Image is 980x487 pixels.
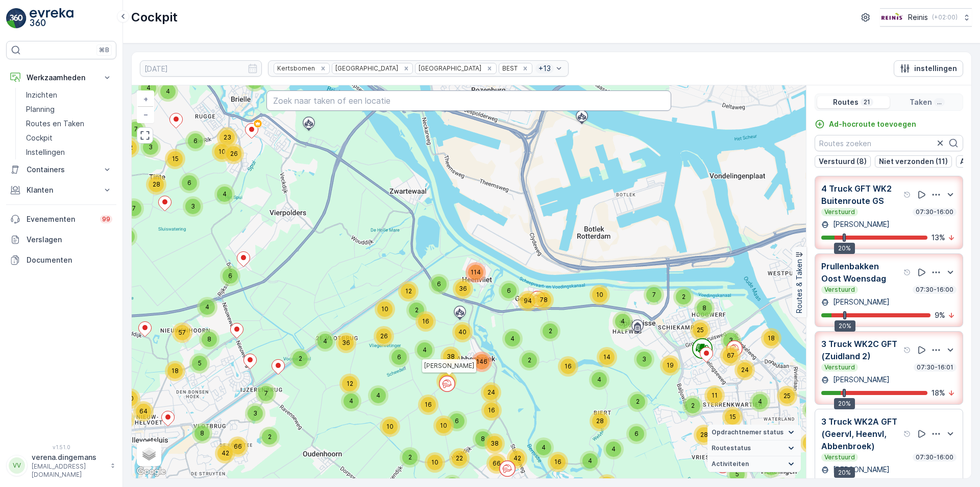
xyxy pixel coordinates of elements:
span: 4 [146,84,151,91]
div: 12 [339,374,360,394]
div: 4 [158,81,178,102]
div: 11 [704,385,725,406]
p: Werkzaamheden [27,73,96,83]
span: 64 [139,407,148,415]
div: 18 [165,361,185,381]
p: ⌘B [99,46,109,54]
div: 2 [519,350,540,370]
span: 10 [386,423,394,430]
span: 4 [349,397,353,405]
p: 07:30-16:00 [915,453,954,461]
div: 42 [507,448,527,469]
span: 4 [376,391,380,399]
p: Planning [26,104,55,114]
div: 2 [400,447,420,468]
button: VVverena.dingemans[EMAIL_ADDRESS][DOMAIN_NAME] [6,452,116,479]
div: 6 [179,173,200,193]
div: help tooltippictogram [903,268,912,276]
p: Taken [910,97,932,107]
span: 3 [191,202,195,210]
span: 94 [524,297,532,305]
summary: Opdrachtnemer status [707,425,801,440]
span: 4 [542,444,546,451]
div: 57 [172,322,192,343]
p: 07:30-16:00 [915,208,954,216]
p: Cockpit [131,9,178,26]
span: 6 [193,137,198,145]
span: 18 [768,334,775,342]
div: 36 [453,279,473,299]
div: 10 [380,416,400,437]
p: Instellingen [26,147,65,157]
div: 26 [224,144,244,164]
div: 3 [140,137,161,157]
span: 4 [621,317,625,325]
div: 28 [146,174,166,195]
a: Cockpit [22,131,116,145]
div: 3 [183,196,203,217]
div: 5 [727,464,747,484]
p: Verstuurd [823,286,856,294]
div: 4 [315,331,335,352]
div: 4 [341,391,361,411]
div: 12 [398,281,419,302]
p: Inzichten [26,90,57,100]
div: 24 [734,360,755,380]
p: Routes [833,97,859,107]
div: 6 [220,266,240,286]
span: 3 [729,336,733,344]
span: 2 [549,327,552,335]
div: 30 [436,371,457,391]
span: 42 [513,454,521,462]
img: logo [6,8,27,29]
span: 14 [603,353,610,361]
a: Layers [138,443,160,465]
span: 12 [347,380,353,387]
input: dd/mm/yyyy [140,60,262,77]
div: 14 [597,347,617,367]
div: 10 [433,415,454,436]
div: 36 [336,333,356,353]
div: help tooltippictogram [903,346,912,354]
div: 28 [590,411,610,431]
div: 2 [627,391,648,412]
div: 4 [368,385,388,406]
span: 4 [588,457,592,465]
div: 4 [502,329,523,349]
div: 25 [690,320,710,340]
span: 3 [253,409,257,417]
div: 25 [777,386,797,406]
span: 2 [636,398,640,405]
p: Routes en Taken [26,119,84,129]
div: 23 [217,127,237,148]
div: 2 [682,396,703,416]
div: 8 [192,423,212,444]
div: 22 [449,448,470,469]
span: 28 [596,417,604,425]
div: 16 [415,311,436,332]
span: 6 [634,430,639,437]
button: Reinis(+02:00) [880,8,972,27]
div: 7 [644,285,664,305]
p: [PERSON_NAME] [831,465,890,475]
span: 2 [682,293,685,300]
span: 66 [234,443,242,450]
div: 26 [374,326,394,346]
div: 7 [124,198,144,219]
p: Routes & Taken [794,259,804,313]
div: 20% [834,467,855,478]
div: 4 [580,451,600,471]
span: 66 [493,459,501,467]
p: 07:30-16:00 [915,286,954,294]
div: 20% [834,398,855,409]
span: 28 [153,180,160,188]
div: 16 [548,452,568,472]
span: v 1.51.0 [6,444,116,450]
span: Opdrachtnemer status [712,428,783,436]
button: instellingen [894,60,963,77]
button: Niet verzonden (11) [875,155,952,168]
div: 4 [589,369,609,390]
a: Ad-hocroute toevoegen [815,119,916,129]
span: 67 [727,352,734,359]
p: Reinis [908,12,928,22]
